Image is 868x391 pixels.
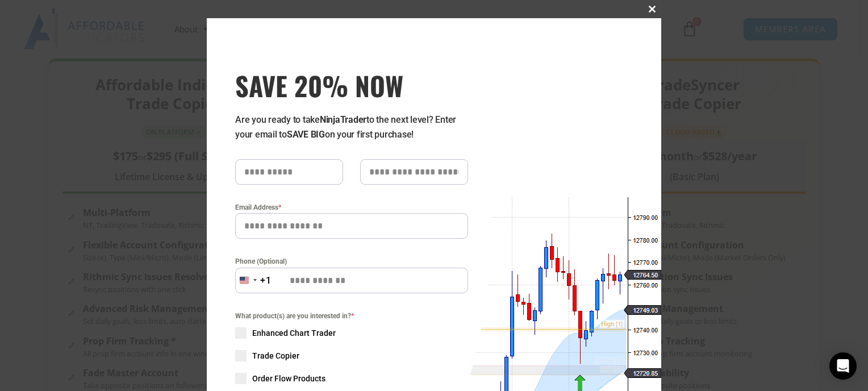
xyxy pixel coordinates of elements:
[252,350,299,361] span: Trade Copier
[235,256,468,267] label: Phone (Optional)
[829,352,857,380] div: Open Intercom Messenger
[235,113,468,142] p: Are you ready to take to the next level? Enter your email to on your first purchase!
[235,310,468,322] span: What product(s) are you interested in?
[252,373,325,384] span: Order Flow Products
[235,268,272,293] button: Selected country
[235,350,468,361] label: Trade Copier
[320,114,366,125] strong: NinjaTrader
[287,129,325,140] strong: SAVE BIG
[252,327,336,339] span: Enhanced Chart Trader
[235,202,468,213] label: Email Address
[260,273,272,288] div: +1
[235,327,468,339] label: Enhanced Chart Trader
[235,373,468,384] label: Order Flow Products
[235,69,468,101] h3: SAVE 20% NOW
